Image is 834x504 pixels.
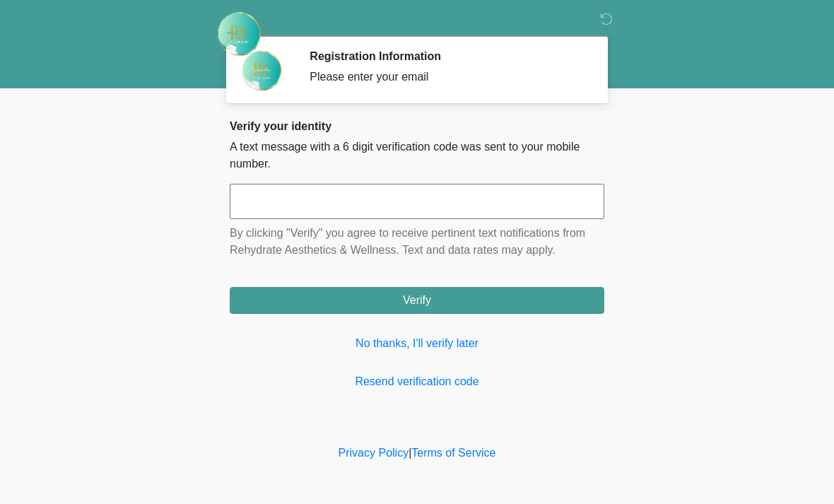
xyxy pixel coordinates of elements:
button: Verify [230,287,604,314]
h2: Verify your identity [230,119,604,133]
a: Privacy Policy [339,447,409,459]
p: A text message with a 6 digit verification code was sent to your mobile number. [230,139,604,172]
div: Please enter your email [310,69,583,86]
p: By clicking "Verify" you agree to receive pertinent text notifications from Rehydrate Aesthetics ... [230,225,604,259]
a: No thanks, I'll verify later [230,335,604,352]
a: | [409,447,411,459]
a: Resend verification code [230,373,604,390]
img: Rehydrate Aesthetics & Wellness Logo [216,11,262,57]
img: Agent Avatar [240,49,283,92]
a: Terms of Service [411,447,495,459]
